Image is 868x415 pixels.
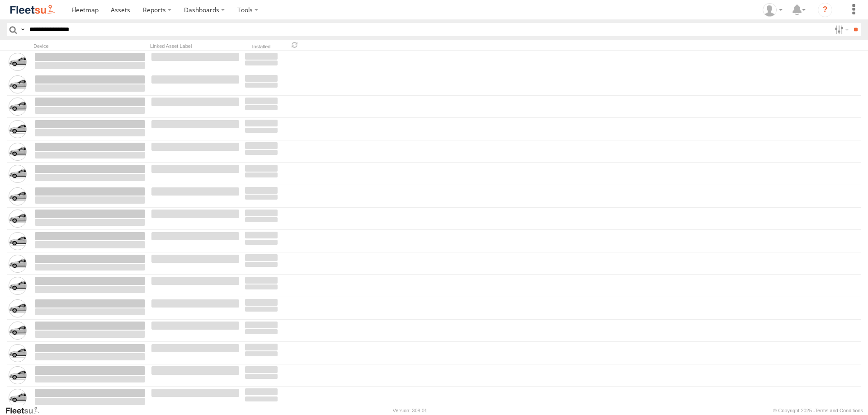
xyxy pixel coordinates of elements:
div: Version: 308.01 [393,408,427,413]
a: Terms and Conditions [815,408,863,413]
i: ? [818,3,832,17]
a: Visit our Website [5,406,47,415]
div: Installed [244,45,278,49]
label: Search Filter Options [831,23,850,36]
div: Muhammad Babar Raza [759,3,786,17]
span: Refresh [289,41,300,49]
div: Linked Asset Label [150,43,241,49]
label: Search Query [19,23,26,36]
div: © Copyright 2025 - [773,408,863,413]
img: fleetsu-logo-horizontal.svg [9,4,56,16]
div: Device [33,43,146,49]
